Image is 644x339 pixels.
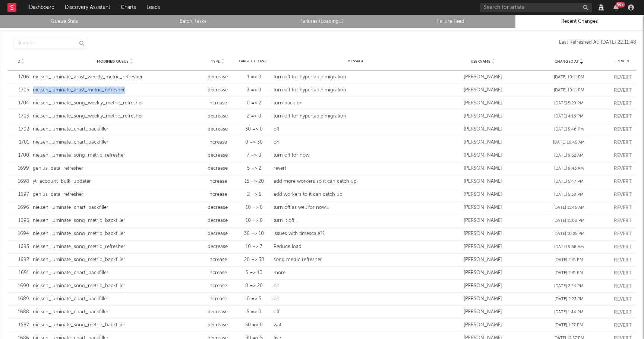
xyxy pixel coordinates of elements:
div: 10 => 0 [238,204,270,211]
div: 1687 [12,321,29,329]
button: Revert [614,88,632,93]
div: nielsen_luminate_song_metric_backfiller [33,230,197,238]
div: song metric refresher [274,256,438,264]
div: [DATE] 5:47 PM [528,179,610,185]
div: 1701 [12,139,29,146]
span: Changed At [555,59,579,64]
div: genius_data_refresher [33,191,197,198]
button: Revert [614,310,632,315]
button: Revert [614,127,632,132]
div: decrease [201,243,234,251]
div: [DATE] 4:16 PM [528,113,610,120]
button: Revert [614,153,632,158]
div: nielsen_luminate_chart_backfiller [33,295,197,303]
div: [PERSON_NAME] [442,191,524,198]
div: [DATE] 9:52 AM [528,153,610,159]
div: nielsen_luminate_song_metric_refresher [33,243,197,251]
div: [PERSON_NAME] [442,126,524,133]
div: [DATE] 2:23 PM [528,296,610,302]
div: 1689 [12,295,29,303]
div: 1 => 0 [238,73,270,81]
button: Revert [614,232,632,236]
div: issues with timescale?? [274,230,438,238]
button: Revert [614,140,632,145]
div: increase [201,178,234,185]
div: 0 => 20 [238,282,270,290]
div: more [274,269,438,277]
div: 1700 [12,152,29,159]
div: [DATE] 10:25 PM [528,231,610,237]
div: turn off for hypertable migration [274,73,438,81]
div: nielsen_luminate_artist_metric_refresher [33,87,197,94]
div: 1703 [12,113,29,120]
div: decrease [201,126,234,133]
div: 0 => 30 [238,139,270,146]
div: 1693 [12,243,29,251]
div: 1691 [12,269,29,277]
div: decrease [201,321,234,329]
div: increase [201,100,234,107]
div: [PERSON_NAME] [442,165,524,172]
div: [PERSON_NAME] [442,204,524,211]
div: nielsen_luminate_chart_backfiller [33,308,197,316]
div: increase [201,191,234,198]
button: Revert [614,101,632,106]
div: [DATE] 2:31 PM [528,257,610,263]
div: [DATE] 10:11 PM [528,74,610,81]
div: Message [274,59,438,64]
div: nielsen_luminate_song_metric_backfiller [33,217,197,225]
div: 1692 [12,256,29,264]
button: Revert [614,75,632,80]
div: 99 + [616,2,625,7]
div: turn off for now [274,152,438,159]
button: Revert [614,271,632,276]
div: nielsen_luminate_song_metric_refresher [33,152,197,159]
div: 1699 [12,165,29,172]
div: turn off for hypertable migration [274,87,438,94]
div: [DATE] 10:45 AM [528,139,610,146]
div: [DATE] 5:38 PM [528,192,610,198]
div: increase [201,269,234,277]
input: Search for artists [480,3,592,12]
div: decrease [201,73,234,81]
div: 1690 [12,282,29,290]
div: Revert [614,59,632,64]
div: on [274,282,438,290]
div: 5 => 2 [238,165,270,172]
div: revert [274,165,438,172]
div: [DATE] 11:00 PM [528,218,610,224]
button: Revert [614,114,632,119]
div: increase [201,256,234,264]
div: 2 => 5 [238,191,270,198]
div: 10 => 0 [238,217,270,225]
div: decrease [201,204,234,211]
div: [PERSON_NAME] [442,282,524,290]
div: 20 => 30 [238,256,270,264]
a: Failures (Loading...) [262,17,382,26]
div: 1697 [12,191,29,198]
a: Failure Feed [391,17,511,26]
div: 1695 [12,217,29,225]
div: increase [201,139,234,146]
div: [DATE] 5:29 PM [528,100,610,107]
button: Revert [614,323,632,328]
button: Revert [614,297,632,302]
div: wat [274,321,438,329]
div: decrease [201,87,234,94]
button: Revert [614,284,632,289]
div: [PERSON_NAME] [442,308,524,316]
div: [PERSON_NAME] [442,295,524,303]
div: decrease [201,165,234,172]
div: Target Change [238,59,270,64]
div: [DATE] 9:58 AM [528,244,610,250]
span: Type [211,59,220,64]
div: turn it off... [274,217,438,225]
div: [PERSON_NAME] [442,256,524,264]
div: 2 => 0 [238,113,270,120]
button: Revert [614,219,632,223]
button: Revert [614,179,632,184]
div: 1705 [12,87,29,94]
div: [PERSON_NAME] [442,152,524,159]
button: Revert [614,205,632,210]
div: add workers to it can catch up [274,191,438,198]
